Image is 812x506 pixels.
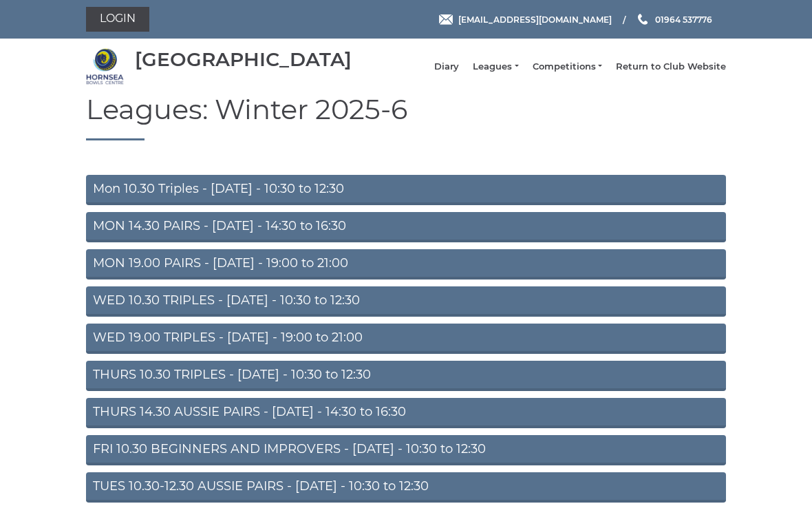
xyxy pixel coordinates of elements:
[135,49,352,70] div: [GEOGRAPHIC_DATA]
[473,61,518,73] a: Leagues
[533,61,602,73] a: Competitions
[86,361,726,391] a: THURS 10.30 TRIPLES - [DATE] - 10:30 to 12:30
[636,13,712,26] a: Phone us 01964 537776
[86,249,726,280] a: MON 19.00 PAIRS - [DATE] - 19:00 to 21:00
[86,435,726,465] a: FRI 10.30 BEGINNERS AND IMPROVERS - [DATE] - 10:30 to 12:30
[638,14,648,25] img: Phone us
[86,7,149,32] a: Login
[86,398,726,428] a: THURS 14.30 AUSSIE PAIRS - [DATE] - 14:30 to 16:30
[458,14,612,24] span: [EMAIL_ADDRESS][DOMAIN_NAME]
[439,14,453,25] img: Email
[616,61,726,73] a: Return to Club Website
[86,472,726,503] a: TUES 10.30-12.30 AUSSIE PAIRS - [DATE] - 10:30 to 12:30
[439,13,612,26] a: Email [EMAIL_ADDRESS][DOMAIN_NAME]
[86,94,726,140] h1: Leagues: Winter 2025-6
[86,48,124,85] img: Hornsea Bowls Centre
[86,175,726,205] a: Mon 10.30 Triples - [DATE] - 10:30 to 12:30
[434,61,459,73] a: Diary
[655,14,712,24] span: 01964 537776
[86,286,726,317] a: WED 10.30 TRIPLES - [DATE] - 10:30 to 12:30
[86,212,726,242] a: MON 14.30 PAIRS - [DATE] - 14:30 to 16:30
[86,324,726,354] a: WED 19.00 TRIPLES - [DATE] - 19:00 to 21:00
